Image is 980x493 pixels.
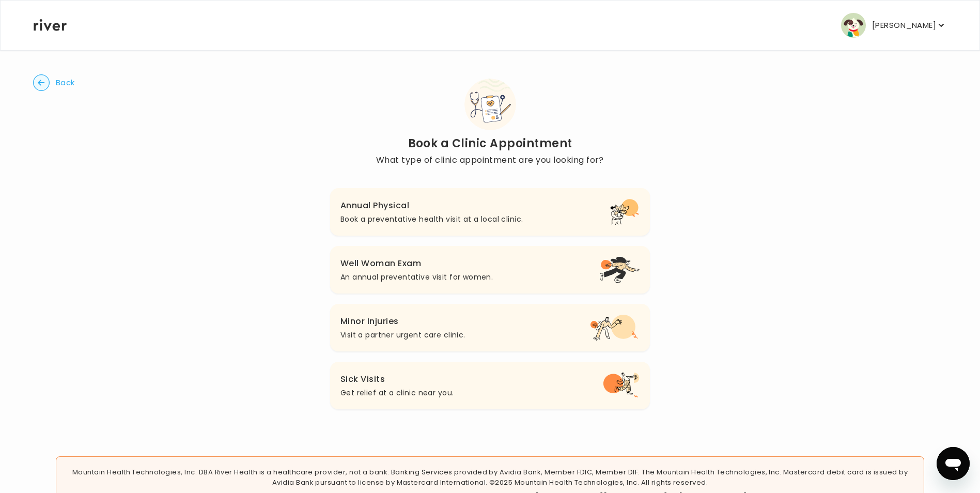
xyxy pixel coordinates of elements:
p: Visit a partner urgent care clinic. [340,329,465,341]
h3: Annual Physical [340,198,523,213]
h3: Well Woman Exam [340,256,493,271]
button: Annual PhysicalBook a preventative health visit at a local clinic. [330,188,650,236]
p: Mountain Health Technologies, Inc. DBA River Health is a healthcare provider, not a bank. Banking... [65,467,915,487]
button: Back [33,74,75,91]
button: Well Woman ExamAn annual preventative visit for women. [330,246,650,294]
p: [PERSON_NAME] [872,18,936,33]
img: user avatar [841,13,866,38]
button: user avatar[PERSON_NAME] [841,13,946,38]
p: What type of clinic appointment are you looking for? [376,153,604,167]
span: Back [56,75,75,90]
h3: Minor Injuries [340,314,465,329]
button: Sick VisitsGet relief at a clinic near you. [330,362,650,409]
p: Book a preventative health visit at a local clinic. [340,213,523,225]
p: An annual preventative visit for women. [340,271,493,283]
p: Get relief at a clinic near you. [340,387,454,399]
iframe: Button to launch messaging window [937,447,970,480]
h3: Sick Visits [340,372,454,387]
button: Minor InjuriesVisit a partner urgent care clinic. [330,304,650,351]
h2: Book a Clinic Appointment [376,136,604,151]
img: Book Clinic Appointment [464,79,516,130]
